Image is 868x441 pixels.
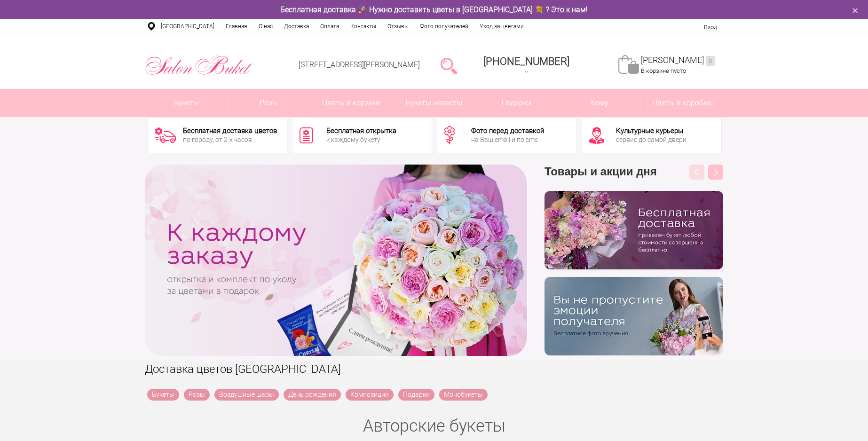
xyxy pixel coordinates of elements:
[214,389,279,401] a: Воздушные шары
[483,55,569,67] span: [PHONE_NUMBER]
[471,136,544,143] div: на Ваш email и по sms
[253,19,278,33] a: О нас
[220,19,253,33] a: Главная
[640,89,723,117] a: Цветы в коробке
[706,56,715,66] ins: 0
[393,89,475,117] a: Букеты невесты
[704,24,717,31] a: Вход
[708,165,723,180] button: Next
[138,5,730,15] div: Бесплатная доставка 🚀 Нужно доставить цветы в [GEOGRAPHIC_DATA] 💐 ? Это к нам!
[544,165,723,191] h3: Товары и акции дня
[184,389,210,401] a: Розы
[326,127,396,134] div: Бесплатная открытка
[147,389,179,401] a: Букеты
[544,277,723,355] img: v9wy31nijnvkfycrkduev4dhgt9psb7e.png.webp
[145,361,723,378] h1: Доставка цветов [GEOGRAPHIC_DATA]
[183,136,277,143] div: по городу, от 2-х часов
[478,52,575,79] a: [PHONE_NUMBER]
[345,19,382,33] a: Контакты
[641,55,715,66] a: [PERSON_NAME]
[544,191,723,269] img: hpaj04joss48rwypv6hbykmvk1dj7zyr.png.webp
[183,127,277,134] div: Бесплатная доставка цветов
[641,67,686,74] span: В корзине пусто
[145,89,228,117] a: Букеты
[382,19,414,33] a: Отзывы
[474,19,529,33] a: Уход за цветами
[414,19,474,33] a: Фото получателей
[326,136,396,143] div: к каждому букету
[558,89,640,117] span: Кому
[278,19,315,33] a: Доставка
[310,89,393,117] a: Цветы в корзине
[284,389,341,401] a: День рождения
[315,19,345,33] a: Оплата
[346,389,394,401] a: Композиции
[616,127,687,134] div: Культурные курьеры
[398,389,434,401] a: Подарки
[363,416,505,436] a: Авторские букеты
[228,89,310,117] a: Розы
[616,136,687,143] div: сервис до самой двери
[471,127,544,134] div: Фото перед доставкой
[145,53,253,78] img: Цветы Нижний Новгород
[299,60,420,69] a: [STREET_ADDRESS][PERSON_NAME]
[475,89,558,117] a: Подарки
[155,19,220,33] a: [GEOGRAPHIC_DATA]
[439,389,488,401] a: Монобукеты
